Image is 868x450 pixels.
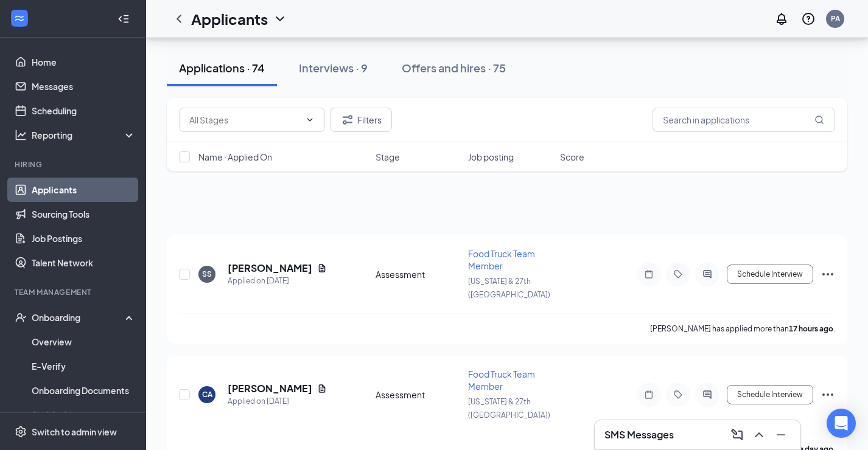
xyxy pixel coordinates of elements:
a: Onboarding Documents [32,378,136,403]
span: Job posting [468,151,514,163]
span: Score [560,151,584,163]
span: Stage [376,151,400,163]
div: Offers and hires · 75 [402,60,506,75]
h1: Applicants [191,9,268,29]
svg: WorkstreamLogo [13,12,26,24]
svg: Filter [340,112,355,127]
div: Applied on [DATE] [228,275,327,287]
button: Filter Filters [330,108,392,132]
svg: Notifications [774,12,789,26]
p: [PERSON_NAME] has applied more than . [650,324,835,334]
svg: ChevronDown [305,115,315,125]
input: Search in applications [653,108,835,132]
svg: ChevronDown [273,12,287,26]
button: Minimize [771,425,791,445]
a: Messages [32,74,136,99]
div: Hiring [15,159,133,170]
div: Applications · 74 [179,60,265,75]
a: Sourcing Tools [32,202,136,226]
svg: Settings [15,426,27,438]
svg: Minimize [774,427,788,442]
span: [US_STATE] & 27th ([GEOGRAPHIC_DATA]) [468,277,550,299]
div: Team Management [15,287,133,297]
svg: Note [642,390,656,400]
a: Overview [32,330,136,354]
a: Applicants [32,178,136,202]
svg: Ellipses [821,267,835,282]
span: Food Truck Team Member [468,248,535,271]
svg: MagnifyingGlass [814,115,824,125]
svg: ChevronUp [752,427,766,442]
div: SS [202,269,212,279]
span: [US_STATE] & 27th ([GEOGRAPHIC_DATA]) [468,397,550,420]
svg: ComposeMessage [730,427,744,442]
a: Home [32,50,136,74]
h5: [PERSON_NAME] [228,382,312,395]
svg: Document [317,263,327,273]
svg: Note [642,269,656,279]
div: Reporting [32,129,136,141]
svg: Document [317,384,327,393]
svg: Collapse [117,13,130,25]
input: All Stages [189,113,300,126]
h5: [PERSON_NAME] [228,261,312,275]
a: Scheduling [32,99,136,123]
button: ChevronUp [749,425,769,445]
div: Onboarding [32,311,125,324]
a: Talent Network [32,251,136,275]
div: Assessment [376,389,461,401]
svg: Tag [671,390,685,400]
svg: ActiveChat [700,390,715,400]
a: Activity log [32,403,136,427]
button: ComposeMessage [727,425,747,445]
div: Switch to admin view [32,426,117,438]
svg: Tag [671,269,685,279]
b: 17 hours ago [789,324,833,333]
a: E-Verify [32,354,136,378]
button: Schedule Interview [727,385,813,404]
span: Name · Applied On [198,151,272,163]
svg: Analysis [15,129,27,141]
svg: QuestionInfo [801,12,816,26]
button: Schedule Interview [727,265,813,284]
a: Job Postings [32,226,136,251]
div: Open Intercom Messenger [827,409,856,438]
svg: ActiveChat [700,269,715,279]
div: Applied on [DATE] [228,395,327,407]
div: CA [202,389,212,400]
div: PA [831,13,840,24]
h3: SMS Messages [604,428,674,441]
svg: UserCheck [15,311,27,324]
div: Assessment [376,268,461,280]
span: Food Truck Team Member [468,369,535,392]
svg: Ellipses [821,387,835,402]
div: Interviews · 9 [299,60,368,75]
svg: ChevronLeft [172,12,186,26]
